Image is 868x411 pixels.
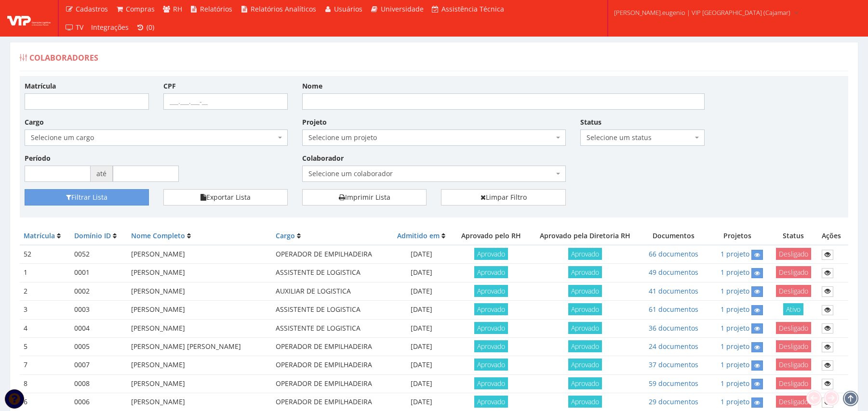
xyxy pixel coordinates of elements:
[474,359,508,371] span: Aprovado
[20,356,70,374] td: 7
[70,245,127,264] td: 0052
[390,282,453,300] td: [DATE]
[87,18,133,37] a: Integrações
[272,356,390,374] td: OPERADOR DE EMPILHADEIRA
[133,18,159,37] a: (0)
[20,319,70,337] td: 4
[568,359,602,371] span: Aprovado
[390,356,453,374] td: [DATE]
[568,285,602,297] span: Aprovado
[776,266,811,278] span: Desligado
[721,268,749,277] a: 1 projeto
[568,322,602,334] span: Aprovado
[441,4,504,13] span: Assistência Técnica
[127,356,272,374] td: [PERSON_NAME]
[127,301,272,319] td: [PERSON_NAME]
[474,322,508,334] span: Aprovado
[721,397,749,406] a: 1 projeto
[453,227,530,245] th: Aprovado pelo RH
[721,323,749,333] a: 1 projeto
[641,227,706,245] th: Documentos
[649,286,698,295] a: 41 documentos
[390,337,453,356] td: [DATE]
[272,319,390,337] td: ASSISTENTE DE LOGISTICA
[649,379,698,388] a: 59 documentos
[649,268,698,277] a: 49 documentos
[474,396,508,408] span: Aprovado
[568,340,602,352] span: Aprovado
[308,169,553,179] span: Selecione um colaborador
[334,4,362,13] span: Usuários
[70,337,127,356] td: 0005
[721,305,749,314] a: 1 projeto
[127,319,272,337] td: [PERSON_NAME]
[614,8,790,17] span: [PERSON_NAME].eugenio | VIP [GEOGRAPHIC_DATA] (Cajamar)
[721,342,749,351] a: 1 projeto
[649,397,698,406] a: 29 documentos
[649,305,698,314] a: 61 documentos
[163,81,176,91] label: CPF
[769,227,818,245] th: Status
[568,377,602,389] span: Aprovado
[530,227,641,245] th: Aprovado pela Diretoria RH
[20,245,70,264] td: 52
[25,189,149,205] button: Filtrar Lista
[74,231,111,240] a: Domínio ID
[390,374,453,393] td: [DATE]
[397,231,440,240] a: Admitido em
[272,245,390,264] td: OPERADOR DE EMPILHADEIRA
[302,129,565,146] span: Selecione um projeto
[24,231,55,240] a: Matrícula
[474,340,508,352] span: Aprovado
[390,301,453,319] td: [DATE]
[776,396,811,408] span: Desligado
[721,360,749,369] a: 1 projeto
[25,117,44,127] label: Cargo
[70,356,127,374] td: 0007
[163,93,288,110] input: ___.___.___-__
[302,117,327,127] label: Projeto
[721,379,749,388] a: 1 projeto
[251,4,316,13] span: Relatórios Analíticos
[163,189,288,205] button: Exportar Lista
[70,301,127,319] td: 0003
[20,264,70,282] td: 1
[381,4,424,13] span: Universidade
[308,133,553,142] span: Selecione um projeto
[649,249,698,258] a: 66 documentos
[127,264,272,282] td: [PERSON_NAME]
[302,81,322,91] label: Nome
[474,377,508,389] span: Aprovado
[20,374,70,393] td: 8
[776,359,811,371] span: Desligado
[276,231,295,240] a: Cargo
[70,264,127,282] td: 0001
[474,285,508,297] span: Aprovado
[390,264,453,282] td: [DATE]
[173,4,182,13] span: RH
[776,322,811,334] span: Desligado
[568,396,602,408] span: Aprovado
[649,342,698,351] a: 24 documentos
[70,282,127,300] td: 0002
[568,303,602,315] span: Aprovado
[7,11,51,26] img: logo
[474,248,508,260] span: Aprovado
[20,337,70,356] td: 5
[272,264,390,282] td: ASSISTENTE DE LOGISTICA
[580,117,601,127] label: Status
[568,248,602,260] span: Aprovado
[20,282,70,300] td: 2
[587,133,693,142] span: Selecione um status
[649,360,698,369] a: 37 documentos
[706,227,769,245] th: Projetos
[776,248,811,260] span: Desligado
[76,23,83,32] span: TV
[776,377,811,389] span: Desligado
[272,301,390,319] td: ASSISTENTE DE LOGISTICA
[91,166,113,182] span: até
[127,337,272,356] td: [PERSON_NAME] [PERSON_NAME]
[474,303,508,315] span: Aprovado
[272,374,390,393] td: OPERADOR DE EMPILHADEIRA
[91,23,129,32] span: Integrações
